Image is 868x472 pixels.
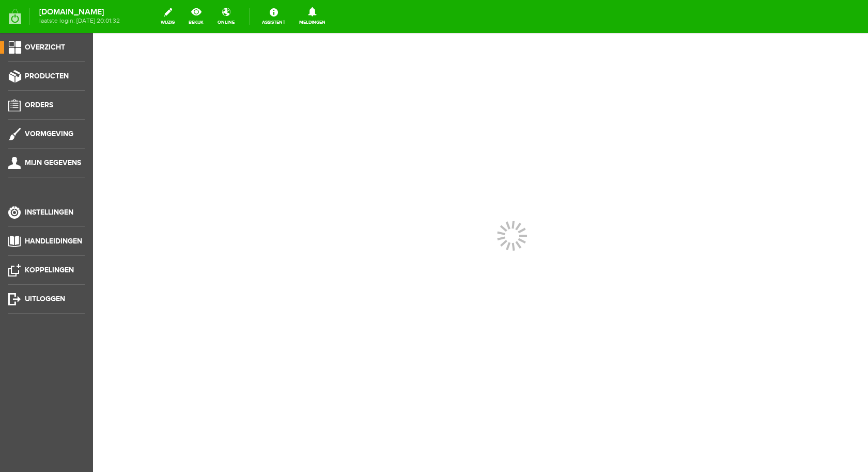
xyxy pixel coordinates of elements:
[25,72,69,80] span: Producten
[25,266,74,274] span: Koppelingen
[293,5,332,28] a: Meldingen
[154,5,181,28] a: wijzig
[25,158,81,167] span: Mijn gegevens
[39,9,120,15] strong: [DOMAIN_NAME]
[211,5,241,28] a: online
[25,237,82,246] span: Handleidingen
[256,5,291,28] a: Assistent
[39,18,120,24] span: laatste login: [DATE] 20:01:32
[25,129,73,138] span: Vormgeving
[25,295,65,303] span: Uitloggen
[25,208,73,217] span: Instellingen
[25,43,65,52] span: Overzicht
[25,101,53,109] span: Orders
[182,5,210,28] a: bekijk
